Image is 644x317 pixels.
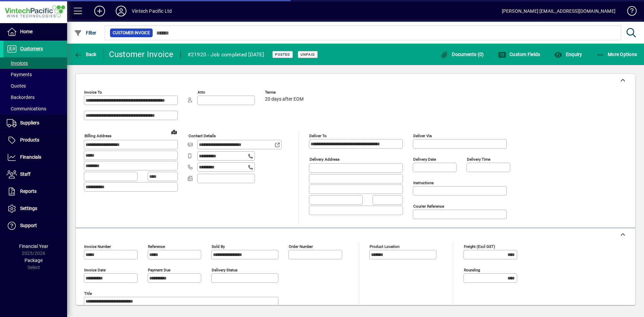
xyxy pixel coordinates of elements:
a: Backorders [3,92,67,103]
mat-label: Title [84,291,92,296]
span: Reports [20,189,37,194]
mat-label: Delivery date [413,157,436,162]
span: Support [20,223,37,228]
mat-label: Order number [289,244,313,249]
span: Products [20,137,39,143]
a: Support [3,217,67,234]
span: Invoices [7,60,28,66]
span: Suppliers [20,120,39,125]
span: Posted [275,52,290,57]
mat-label: Freight (excl GST) [464,244,495,249]
app-page-header-button: Back [67,48,104,60]
span: Financial Year [19,244,48,249]
span: Staff [20,171,31,177]
span: Communications [7,106,46,111]
a: Suppliers [3,115,67,131]
span: Enquiry [554,52,582,57]
mat-label: Delivery time [467,157,490,162]
mat-label: Attn [198,90,205,95]
span: Back [74,52,97,57]
button: More Options [595,48,639,60]
mat-label: Invoice To [84,90,102,95]
mat-label: Invoice date [84,268,106,272]
button: Add [89,5,110,17]
a: Settings [3,200,67,217]
mat-label: Invoice number [84,244,111,249]
span: Unpaid [301,52,315,57]
span: More Options [596,52,637,57]
span: Documents (0) [440,52,484,57]
mat-label: Reference [148,244,165,249]
div: Vintech Pacific Ltd [132,6,172,16]
mat-label: Payment due [148,268,170,272]
mat-label: Deliver To [309,134,327,138]
button: Filter [72,27,98,39]
button: Documents (0) [439,48,486,60]
button: Enquiry [552,48,584,60]
button: Custom Fields [496,48,542,60]
div: Customer Invoice [109,49,174,60]
a: Reports [3,183,67,200]
a: Products [3,132,67,149]
mat-label: Rounding [464,268,480,272]
mat-label: Courier Reference [413,204,444,209]
mat-label: Deliver via [413,134,432,138]
span: 20 days after EOM [265,97,304,102]
span: Package [24,258,43,263]
a: Staff [3,166,67,183]
div: [PERSON_NAME] [EMAIL_ADDRESS][DOMAIN_NAME] [502,6,615,16]
span: Payments [7,72,32,77]
span: Quotes [7,83,26,89]
span: Backorders [7,95,35,100]
button: Back [72,48,98,60]
mat-label: Product location [370,244,399,249]
button: Profile [110,5,132,17]
a: View on map [169,126,179,137]
span: Custom Fields [498,52,540,57]
a: Quotes [3,80,67,92]
span: Financials [20,154,41,160]
span: Settings [20,206,37,211]
mat-label: Delivery status [212,268,237,272]
span: Filter [74,30,97,36]
span: Customers [20,46,43,51]
a: Knowledge Base [622,1,636,23]
a: Payments [3,69,67,80]
span: Customer Invoice [113,30,150,36]
a: Home [3,23,67,40]
a: Invoices [3,57,67,69]
span: Terms [265,90,305,95]
span: Home [20,29,33,34]
mat-label: Sold by [212,244,225,249]
mat-label: Instructions [413,180,434,185]
div: #21920 - Job completed [DATE] [187,49,264,60]
a: Financials [3,149,67,166]
a: Communications [3,103,67,114]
